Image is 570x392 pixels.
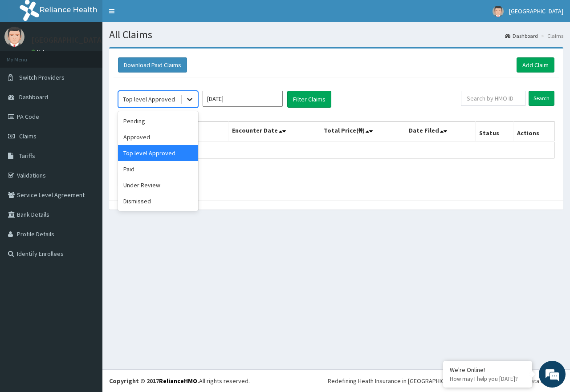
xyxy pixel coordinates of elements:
div: Pending [118,113,198,129]
th: Total Price(₦) [320,121,405,142]
a: RelianceHMO [159,377,197,385]
footer: All rights reserved. [102,369,570,392]
span: Tariffs [19,152,35,160]
a: Dashboard [505,32,538,40]
p: How may I help you today? [450,375,525,383]
div: Redefining Heath Insurance in [GEOGRAPHIC_DATA] using Telemedicine and Data Science! [328,376,563,385]
div: Top level Approved [118,145,198,161]
span: Claims [19,132,37,140]
span: Switch Providers [19,73,65,81]
a: Online [31,48,53,55]
button: Download Paid Claims [118,57,187,73]
strong: Copyright © 2017 . [109,377,199,385]
p: [GEOGRAPHIC_DATA] [31,36,105,44]
h1: All Claims [109,29,563,40]
img: User Image [493,6,504,17]
input: Select Month and Year [203,91,283,107]
img: User Image [4,27,24,47]
th: Date Filed [405,121,475,142]
th: Actions [513,121,554,142]
div: Dismissed [118,193,198,209]
a: Add Claim [517,57,554,73]
input: Search by HMO ID [461,91,525,106]
th: Encounter Date [228,121,320,142]
th: Status [475,121,513,142]
div: Approved [118,129,198,145]
span: [GEOGRAPHIC_DATA] [509,7,563,15]
div: Under Review [118,177,198,193]
input: Search [529,91,554,106]
div: Paid [118,161,198,177]
button: Filter Claims [287,91,331,108]
li: Claims [539,32,563,40]
div: Top level Approved [123,95,175,104]
div: We're Online! [450,366,525,374]
span: Dashboard [19,93,48,101]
